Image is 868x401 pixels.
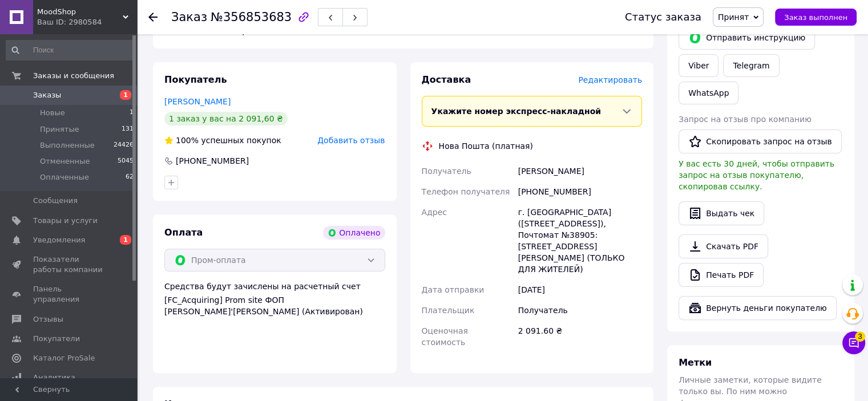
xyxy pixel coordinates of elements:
span: Заказы [33,90,61,100]
span: Доставка [422,74,471,85]
div: успешных покупок [164,135,281,146]
span: Заказ [171,10,207,24]
div: Ваш ID: 2980584 [37,17,137,27]
span: Покупатели [33,334,80,344]
span: 131 [122,124,134,135]
span: Оплата [164,227,203,238]
div: [PHONE_NUMBER] [175,155,250,167]
span: Плательщик [422,306,475,315]
span: 100% [176,136,199,145]
span: Принят [718,13,749,22]
a: Печать PDF [679,263,764,287]
span: Уведомления [33,235,85,245]
div: г. [GEOGRAPHIC_DATA] ([STREET_ADDRESS]), Почтомат №38905: [STREET_ADDRESS][PERSON_NAME] (ТОЛЬКО Д... [516,202,644,280]
span: 1 [120,235,131,245]
span: Редактировать [578,75,642,84]
div: [PERSON_NAME] [516,161,644,181]
span: Добавить отзыв [317,136,385,145]
div: Вернуться назад [148,11,158,23]
span: Панель управления [33,284,106,305]
span: Адрес [422,208,447,217]
div: Средства будут зачислены на расчетный счет [164,281,385,317]
span: Товары и услуги [33,216,98,226]
div: 1 заказ у вас на 2 091,60 ₴ [164,112,288,125]
button: Вернуть деньги покупателю [679,296,837,320]
span: Покупатель [164,74,227,85]
button: Выдать чек [679,201,764,225]
span: Заказ выполнен [784,13,847,22]
a: WhatsApp [679,82,738,104]
a: Скачать PDF [679,234,768,258]
div: [DATE] [516,280,644,300]
span: MoodShop [37,7,123,17]
span: У вас есть 30 дней, чтобы отправить запрос на отзыв покупателю, скопировав ссылку. [679,159,834,191]
div: [FC_Acquiring] Prom site ФОП [PERSON_NAME]'[PERSON_NAME] (Активирован) [164,294,385,317]
span: Выполненные [40,140,95,151]
div: Нова Пошта (платная) [436,140,536,152]
span: Новые [40,108,65,118]
div: Получатель [516,300,644,321]
a: Viber [679,54,718,77]
span: 5045 [118,156,134,167]
button: Скопировать запрос на отзыв [679,129,842,153]
span: Укажите номер экспресс-накладной [431,107,601,116]
span: Телефон получателя [422,187,510,196]
span: 24426 [114,140,134,151]
span: 1 [130,108,134,118]
input: Поиск [6,40,135,60]
span: Получатель [422,167,471,176]
span: Метки [679,357,712,368]
span: №356853683 [211,10,292,24]
span: 62 [126,172,134,183]
div: 2 091.60 ₴ [516,321,644,353]
a: Telegram [723,54,779,77]
div: Статус заказа [625,11,701,23]
span: 1 [120,90,131,100]
button: Чат с покупателем3 [842,331,865,354]
span: Показатели работы компании [33,254,106,275]
div: [PHONE_NUMBER] [516,181,644,202]
span: Отзывы [33,314,63,325]
span: Оплаченные [40,172,89,183]
span: Аналитика [33,372,75,383]
span: 3 [855,331,865,342]
span: Заказы и сообщения [33,71,114,81]
span: Принятые [40,124,79,135]
span: Дата отправки [422,285,485,294]
button: Отправить инструкцию [679,26,815,50]
span: Сообщения [33,196,78,206]
span: Запрос на отзыв про компанию [679,115,812,124]
a: [PERSON_NAME] [164,97,231,106]
button: Заказ выполнен [775,9,857,26]
span: Оценочная стоимость [422,326,468,347]
span: Каталог ProSale [33,353,95,363]
div: Оплачено [323,226,385,240]
span: Отмененные [40,156,90,167]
